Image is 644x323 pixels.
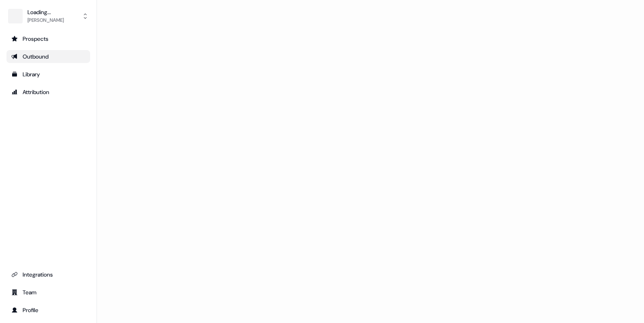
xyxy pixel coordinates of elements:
[27,16,64,24] div: [PERSON_NAME]
[6,268,90,281] a: Go to integrations
[6,86,90,99] a: Go to attribution
[6,68,90,81] a: Go to templates
[6,32,90,45] a: Go to prospects
[11,70,85,78] div: Library
[11,88,85,96] div: Attribution
[11,306,85,314] div: Profile
[11,52,85,61] div: Outbound
[6,50,90,63] a: Go to outbound experience
[11,35,85,43] div: Prospects
[6,286,90,299] a: Go to team
[11,271,85,279] div: Integrations
[11,288,85,296] div: Team
[6,304,90,317] a: Go to profile
[6,6,90,26] button: Loading...[PERSON_NAME]
[27,8,64,16] div: Loading...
